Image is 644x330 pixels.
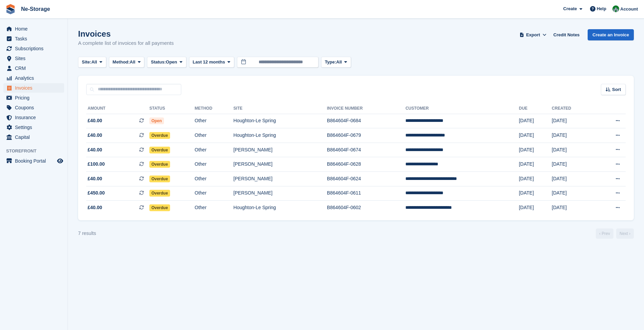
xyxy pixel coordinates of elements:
td: B864604F-0602 [327,201,406,215]
td: Other [195,201,233,215]
a: menu [3,132,64,142]
span: Status: [151,59,166,66]
span: Last 12 months [193,59,225,66]
td: [DATE] [519,201,552,215]
td: [PERSON_NAME] [234,157,327,172]
span: Type: [325,59,336,66]
td: Other [195,143,233,157]
span: CRM [15,63,56,73]
span: Subscriptions [15,44,56,53]
td: Houghton-Le Spring [234,128,327,143]
td: [DATE] [519,128,552,143]
span: Method: [113,59,130,66]
td: [DATE] [552,201,594,215]
span: £40.00 [88,175,102,182]
span: Site: [82,59,91,66]
span: Overdue [149,176,170,182]
a: menu [3,24,64,34]
td: [PERSON_NAME] [234,172,327,186]
td: Other [195,128,233,143]
span: £100.00 [88,161,105,168]
span: Open [166,59,177,66]
button: Site: All [78,57,106,68]
td: [DATE] [519,143,552,157]
span: Sort [612,86,621,93]
a: menu [3,93,64,103]
img: stora-icon-8386f47178a22dfd0bd8f6a31ec36ba5ce8667c1dd55bd0f319d3a0aa187defe.svg [5,4,16,14]
h1: Invoices [78,29,174,38]
div: 7 results [78,230,96,237]
span: All [130,59,135,66]
span: All [336,59,342,66]
a: menu [3,63,64,73]
button: Export [518,29,548,40]
th: Site [234,103,327,114]
th: Due [519,103,552,114]
td: [DATE] [519,114,552,128]
a: menu [3,156,64,166]
nav: Page [594,228,635,239]
span: Account [620,6,638,13]
td: [DATE] [519,186,552,201]
a: menu [3,34,64,43]
a: menu [3,103,64,112]
td: [DATE] [519,172,552,186]
a: Next [616,228,634,239]
span: Tasks [15,34,56,43]
td: B864604F-0611 [327,186,406,201]
th: Status [149,103,195,114]
span: Help [597,5,606,12]
a: Credit Notes [551,29,582,40]
span: Overdue [149,161,170,168]
span: £40.00 [88,117,102,124]
span: Capital [15,132,56,142]
img: Charlotte Nesbitt [612,5,619,12]
span: Pricing [15,93,56,103]
span: £450.00 [88,189,105,197]
th: Invoice Number [327,103,406,114]
span: Sites [15,54,56,63]
td: [DATE] [552,172,594,186]
span: Overdue [149,190,170,197]
td: Other [195,186,233,201]
span: £40.00 [88,204,102,211]
button: Method: All [109,57,145,68]
td: Other [195,114,233,128]
button: Status: Open [147,57,186,68]
button: Last 12 months [189,57,234,68]
th: Amount [86,103,149,114]
td: [DATE] [552,186,594,201]
a: menu [3,123,64,132]
th: Method [195,103,233,114]
span: £40.00 [88,146,102,153]
td: [PERSON_NAME] [234,186,327,201]
span: Insurance [15,113,56,122]
a: menu [3,113,64,122]
a: Ne-Storage [18,3,53,15]
span: Booking Portal [15,156,56,166]
a: menu [3,44,64,53]
td: B864604F-0624 [327,172,406,186]
th: Created [552,103,594,114]
td: B864604F-0684 [327,114,406,128]
span: Overdue [149,132,170,139]
span: All [91,59,97,66]
a: menu [3,83,64,93]
span: Analytics [15,73,56,83]
td: B864604F-0628 [327,157,406,172]
td: [DATE] [552,143,594,157]
button: Type: All [321,57,351,68]
th: Customer [405,103,519,114]
span: £40.00 [88,132,102,139]
td: [DATE] [552,128,594,143]
span: Settings [15,123,56,132]
span: Export [526,32,540,38]
span: Coupons [15,103,56,112]
td: Other [195,157,233,172]
td: Other [195,172,233,186]
p: A complete list of invoices for all payments [78,39,174,47]
span: Home [15,24,56,34]
a: menu [3,73,64,83]
a: Preview store [56,157,64,165]
td: [DATE] [519,157,552,172]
